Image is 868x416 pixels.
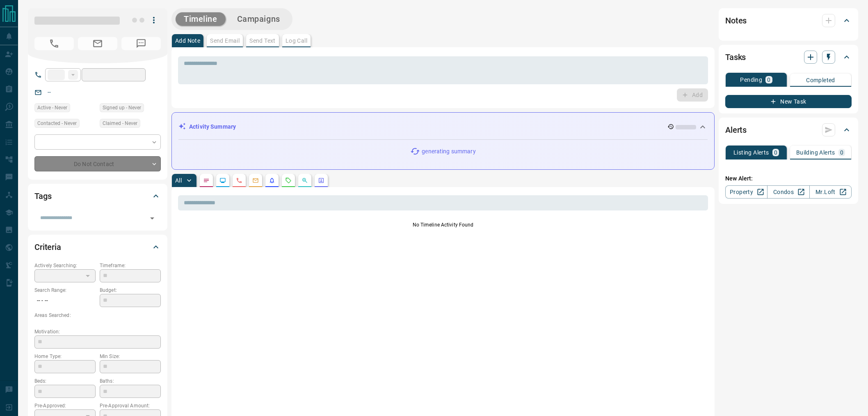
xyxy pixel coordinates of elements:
[34,402,96,409] p: Pre-Approved:
[34,262,96,269] p: Actively Searching:
[34,156,161,171] div: Do Not Contact
[100,287,161,294] p: Budget:
[725,120,852,140] div: Alerts
[34,328,161,335] p: Motivation:
[78,37,117,50] span: No Email
[100,353,161,360] p: Min Size:
[725,174,852,183] p: New Alert:
[740,77,762,83] p: Pending
[121,37,161,50] span: No Number
[285,177,292,184] svg: Requests
[100,262,161,269] p: Timeframe:
[767,185,809,199] a: Condos
[37,104,67,112] span: Active - Never
[229,12,288,26] button: Campaigns
[189,122,236,131] p: Activity Summary
[146,213,158,224] button: Open
[34,186,161,206] div: Tags
[422,147,475,156] p: generating summary
[37,119,77,127] span: Contacted - Never
[725,51,746,64] h2: Tasks
[725,47,852,67] div: Tasks
[103,104,141,112] span: Signed up - Never
[725,123,747,136] h2: Alerts
[269,177,275,184] svg: Listing Alerts
[175,178,182,183] p: All
[175,38,200,44] p: Add Note
[809,185,852,199] a: Mr.Loft
[733,150,769,155] p: Listing Alerts
[34,312,161,319] p: Areas Searched:
[34,353,96,360] p: Home Type:
[34,237,161,257] div: Criteria
[236,177,242,184] svg: Calls
[774,150,777,155] p: 0
[100,377,161,385] p: Baths:
[178,119,708,134] div: Activity Summary
[34,37,74,50] span: No Number
[725,185,767,199] a: Property
[100,402,161,409] p: Pre-Approval Amount:
[796,150,835,155] p: Building Alerts
[252,177,259,184] svg: Emails
[34,287,96,294] p: Search Range:
[34,377,96,385] p: Beds:
[318,177,324,184] svg: Agent Actions
[34,190,51,203] h2: Tags
[34,240,61,254] h2: Criteria
[103,119,137,127] span: Claimed - Never
[806,77,835,83] p: Completed
[302,177,308,184] svg: Opportunities
[767,77,770,83] p: 0
[203,177,210,184] svg: Notes
[34,294,96,307] p: -- - --
[176,12,226,26] button: Timeline
[725,14,747,27] h2: Notes
[840,150,843,155] p: 0
[178,221,708,229] p: No Timeline Activity Found
[48,89,51,95] a: --
[725,95,852,108] button: New Task
[725,11,852,30] div: Notes
[219,177,226,184] svg: Lead Browsing Activity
